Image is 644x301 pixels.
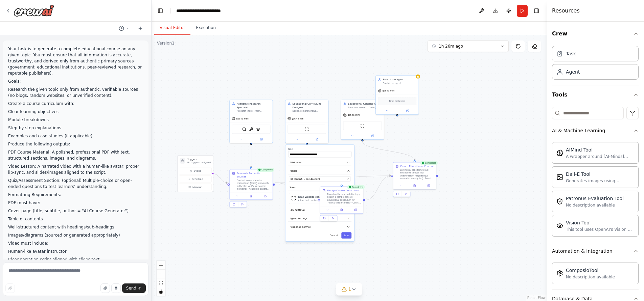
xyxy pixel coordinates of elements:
[552,139,639,242] div: AI & Machine Learning
[288,184,351,191] button: Tools
[400,165,434,168] div: Create Educational Content
[157,278,165,287] button: fit view
[256,127,260,131] img: SerplyScholarSearchTool
[420,161,438,165] div: Completed
[8,163,143,175] p: Video Lesson: A narrated video with a human-like avatar, proper lip-sync, and slides/images align...
[8,256,143,263] p: Clear narration script aligned with slides/text
[288,147,351,150] label: Role
[566,274,615,280] div: No description available
[192,177,203,181] span: Schedule
[8,109,143,115] p: Clear learning objectives
[179,176,211,183] button: Schedule
[348,106,382,109] div: Transform research findings and curriculum designs into engaging, well-structured educational con...
[556,222,563,229] img: Visiontool
[237,171,271,179] div: Research Authentic Sources
[285,100,329,143] div: Educational Curriculum DesignerDesign comprehensive educational curricula for {topic} with clear ...
[566,195,624,202] div: Patronus Evaluation Tool
[8,46,143,76] p: Your task is to generate a complete educational course on any given topic. You must ensure that a...
[552,260,639,290] div: Automation & Integration
[327,189,359,192] div: Design Course Curriculum
[294,177,320,181] span: OpenAI - gpt-4o-mini
[327,193,361,204] div: Based on the research findings, design a comprehensive educational curriculum for {topic} that in...
[229,169,273,209] div: CompletedResearch Authentic SourcesConduct comprehensive research on {topic} using only authentic...
[334,208,349,212] button: View output
[290,225,310,228] span: Response Format
[348,286,351,293] span: 1
[5,283,15,293] button: Improve this prompt
[116,24,132,32] button: Switch to previous chat
[8,78,143,84] p: Goals:
[307,137,327,141] button: Open in side panel
[552,85,639,104] button: Tools
[566,267,615,274] div: ComposioTool
[552,7,580,15] h4: Resources
[249,145,253,167] g: Edge from 06f3fb8a-6b7b-43b7-91cd-93d506b99c32 to 127b347a-5b56-4a97-bede-6b72f18d6fe9
[347,185,365,189] div: Completed
[252,137,271,141] button: Open in side panel
[360,124,364,128] img: ScrapeWebsiteTool
[177,155,213,192] div: TriggersNo triggers configuredEventScheduleManage
[566,202,624,208] div: No description available
[566,146,634,153] div: AIMind Tool
[556,198,563,205] img: Patronusevaltool
[190,21,221,35] button: Execution
[566,69,580,75] div: Agent
[290,186,296,189] span: Tools
[237,110,271,112] div: Research {topic} from authentic, verifiable sources including academic papers, government publica...
[8,248,143,254] p: Human-like avatar instructor
[556,174,563,181] img: Dalletool
[8,177,143,190] p: Quiz/Assessment Section: (optional) Multiple-choice or open-ended questions to test learners’ und...
[290,161,302,164] span: Attributes
[361,141,416,160] g: Edge from d12163ba-b128-46a2-b9e8-89e45dc76994 to 6d24ac2d-cbc4-4bf0-8a58-483b680af2cd
[383,89,395,92] span: gpt-4o-mini
[292,110,326,112] div: Design comprehensive educational curricula for {topic} with clear learning objectives, structured...
[348,114,360,116] span: gpt-4o-mini
[532,6,541,16] button: Hide right sidebar
[400,169,434,180] div: Loremipsu dol sitametc adi elitseddoe tempor inci utlaboreetdol magnaaliqua enimadm ven {quisn}. ...
[157,261,165,296] div: React Flow controls
[8,208,143,214] p: Cover page (title, subtitle, author = "AI Course Generator")
[566,227,634,232] div: This tool uses OpenAI's Vision API to describe the contents of an image.
[556,149,563,156] img: Aimindtool
[350,208,362,212] button: Open in side panel
[289,176,351,182] button: OpenAI - gpt-4o-mini
[552,242,639,260] button: Automation & Integration
[157,287,165,296] button: toggle interactivity
[126,285,136,291] span: Send
[292,102,326,109] div: Educational Curriculum Designer
[100,283,110,293] button: Upload files
[8,232,143,238] p: Images/diagrams (sourced or generated appropriately)
[14,4,54,17] img: Logo
[290,217,307,220] span: Agent Settings
[157,261,165,270] button: zoom in
[552,122,639,139] button: AI & Machine Learning
[8,86,143,99] p: Research the given topic only from authentic, verifiable sources (no blogs, random websites, or u...
[327,232,340,239] button: Cancel
[527,296,546,300] a: React Flow attribution
[298,199,334,202] div: A tool that can be used to read a website content.
[237,102,271,109] div: Academic Research Specialist
[290,208,305,212] span: LLM Settings
[566,154,634,159] div: A wrapper around [AI-Minds]([URL][DOMAIN_NAME]). Useful for when you need answers to questions fr...
[552,43,639,85] div: Crew
[423,184,435,188] button: Open in side panel
[439,44,463,49] span: 1h 26m ago
[242,127,246,131] img: SerperDevTool
[383,82,417,85] div: Goal of the agent
[257,168,274,172] div: Completed
[194,169,201,173] span: Event
[8,192,143,198] p: Formatting Requirements:
[8,149,143,161] p: PDF Course Material: A polished, professional PDF with text, structured sections, images, and dia...
[8,240,143,246] p: Video must include:
[383,78,417,81] div: Role of the agent
[428,40,509,52] button: 1h 26m ago
[320,187,364,223] div: CompletedDesign Course CurriculumBased on the research findings, design a comprehensive education...
[156,6,165,16] button: Hide left sidebar
[229,100,273,143] div: Academic Research SpecialistResearch {topic} from authentic, verifiable sources including academi...
[291,196,296,200] img: ScrapeWebsiteTool
[8,133,143,139] p: Examples and case studies (if applicable)
[244,194,259,198] button: View output
[288,168,351,174] button: Model
[157,40,175,46] div: Version 1
[179,168,211,174] button: Event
